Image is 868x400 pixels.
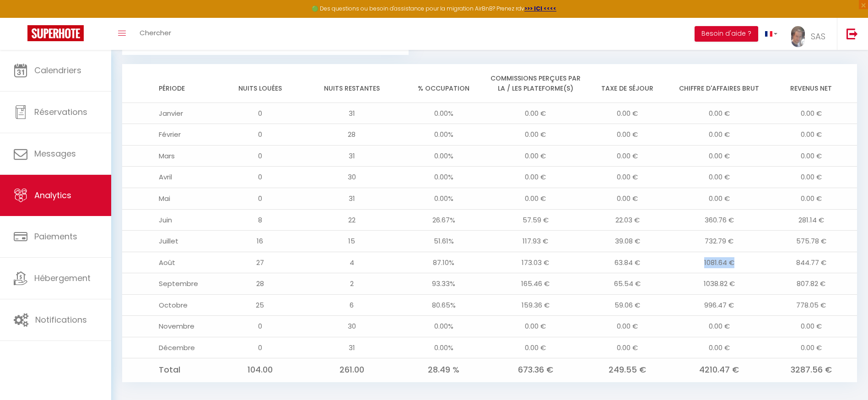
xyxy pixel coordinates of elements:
td: Avril [122,167,214,188]
td: Juin [122,209,214,231]
span: Messages [34,148,76,159]
td: 27 [214,252,306,273]
th: Taxe de séjour [582,64,674,103]
td: Décembre [122,337,214,358]
td: 0 [214,337,306,358]
td: 87.10% [398,252,490,273]
span: SAS [811,31,825,42]
td: 39.08 € [582,231,674,252]
td: 4210.47 € [674,358,766,382]
td: 0.00 € [674,103,766,124]
td: 0.00 € [765,337,857,358]
span: Analytics [34,189,71,201]
td: 0 [214,167,306,188]
td: 0.00 € [490,188,582,209]
th: % Occupation [398,64,490,103]
td: 59.06 € [582,294,674,316]
a: Chercher [133,18,178,50]
td: 104.00 [214,358,306,382]
td: 0.00% [398,337,490,358]
td: 0.00 € [765,103,857,124]
td: 0.00 € [674,337,766,358]
td: Mai [122,188,214,209]
td: 0.00 € [765,188,857,209]
td: 807.82 € [765,273,857,295]
td: 0.00 € [490,145,582,167]
td: 0 [214,103,306,124]
td: Total [122,358,214,382]
td: 1081.64 € [674,252,766,273]
td: 159.36 € [490,294,582,316]
span: Paiements [34,231,77,242]
td: 360.76 € [674,209,766,231]
td: 57.59 € [490,209,582,231]
td: 732.79 € [674,231,766,252]
td: 117.93 € [490,231,582,252]
th: Nuits restantes [306,64,398,103]
td: Août [122,252,214,273]
td: 31 [306,337,398,358]
td: Octobre [122,294,214,316]
td: 63.84 € [582,252,674,273]
td: 0.00% [398,145,490,167]
td: 6 [306,294,398,316]
td: 28 [214,273,306,295]
td: 0.00% [398,124,490,146]
td: 30 [306,316,398,337]
td: 31 [306,188,398,209]
td: 281.14 € [765,209,857,231]
td: 65.54 € [582,273,674,295]
td: Juillet [122,231,214,252]
td: 0.00 € [490,124,582,146]
td: 2 [306,273,398,295]
th: Nuits louées [214,64,306,103]
th: Chiffre d'affaires brut [674,64,766,103]
td: Novembre [122,316,214,337]
td: 0.00 € [582,337,674,358]
td: 51.61% [398,231,490,252]
td: 25 [214,294,306,316]
td: 165.46 € [490,273,582,295]
td: 0.00 € [582,188,674,209]
td: 0 [214,124,306,146]
td: 0 [214,316,306,337]
span: Hébergement [34,272,91,284]
td: 778.05 € [765,294,857,316]
td: 0 [214,145,306,167]
td: 26.67% [398,209,490,231]
td: 31 [306,145,398,167]
span: Calendriers [34,65,81,76]
img: logout [846,28,858,39]
td: 0.00 € [490,167,582,188]
td: 16 [214,231,306,252]
td: 0.00 € [765,316,857,337]
td: 0.00 € [765,145,857,167]
td: 22 [306,209,398,231]
td: 0.00% [398,316,490,337]
td: 0.00 € [490,316,582,337]
td: 3287.56 € [765,358,857,382]
th: Revenus net [765,64,857,103]
td: 93.33% [398,273,490,295]
th: Période [122,64,214,103]
td: 0.00 € [674,145,766,167]
td: 0.00% [398,188,490,209]
td: 0.00 € [674,167,766,188]
td: 22.03 € [582,209,674,231]
td: 4 [306,252,398,273]
td: 1038.82 € [674,273,766,295]
a: ... SAS [784,18,837,50]
td: 575.78 € [765,231,857,252]
td: 261.00 [306,358,398,382]
a: >>> ICI <<<< [524,5,556,12]
td: 0.00 € [582,145,674,167]
td: Septembre [122,273,214,295]
td: 0.00 € [765,167,857,188]
span: Notifications [35,314,87,325]
img: ... [791,26,805,47]
td: 31 [306,103,398,124]
td: 30 [306,167,398,188]
td: 80.65% [398,294,490,316]
td: 0.00 € [674,124,766,146]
